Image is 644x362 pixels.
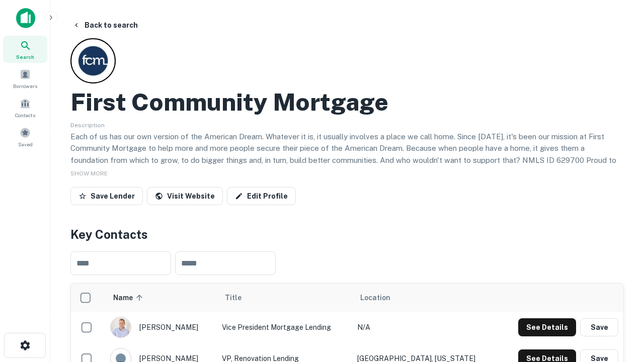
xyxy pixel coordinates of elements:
[227,187,296,205] a: Edit Profile
[225,292,255,304] span: Title
[16,8,35,28] img: capitalize-icon.png
[70,131,624,178] p: Each of us has our own version of the American Dream. Whatever it is, it usually involves a place...
[352,312,498,343] td: N/A
[518,318,576,336] button: See Details
[147,187,223,205] a: Visit Website
[360,292,390,304] span: Location
[70,122,105,129] span: Description
[70,225,624,243] h4: Key Contacts
[3,36,47,63] a: Search
[3,123,47,150] a: Saved
[13,82,37,90] span: Borrowers
[110,317,212,338] div: [PERSON_NAME]
[15,111,35,119] span: Contacts
[217,284,352,312] th: Title
[18,140,33,148] span: Saved
[111,317,131,337] img: 1520878720083
[580,318,618,336] button: Save
[3,94,47,121] a: Contacts
[70,87,388,117] h2: First Community Mortgage
[217,312,352,343] td: Vice President Mortgage Lending
[68,16,142,34] button: Back to search
[352,284,498,312] th: Location
[70,170,108,177] span: SHOW MORE
[70,187,143,205] button: Save Lender
[113,292,146,304] span: Name
[3,65,47,92] a: Borrowers
[594,249,644,298] iframe: Chat Widget
[16,53,34,61] span: Search
[105,284,217,312] th: Name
